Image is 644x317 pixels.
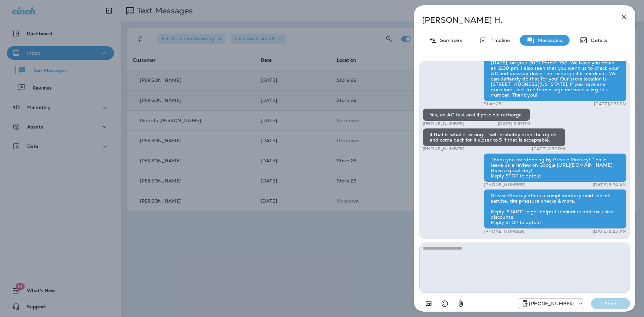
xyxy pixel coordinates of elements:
[422,297,435,310] button: Add in a premade template
[593,182,627,188] p: [DATE] 9:24 AM
[532,146,566,152] p: [DATE] 2:32 PM
[423,128,566,146] div: if that is what is wrong. I will probably drop the rig off and come back for it closer to 5 if th...
[422,15,605,25] p: [PERSON_NAME] H.
[484,40,627,101] div: Hey [PERSON_NAME]! This is [PERSON_NAME] from Grease Monkey. I'm just sending you a friendly remi...
[484,101,501,107] p: Store 28
[535,38,563,43] p: Messaging
[529,301,575,306] p: [PHONE_NUMBER]
[518,300,584,308] div: +1 (208) 858-5823
[484,229,526,234] p: [PHONE_NUMBER]
[437,38,463,43] p: Summary
[593,229,627,234] p: [DATE] 9:23 AM
[423,108,530,121] div: Yes, an AC test and if possible recharge.
[498,121,530,126] p: [DATE] 2:31 PM
[588,38,607,43] p: Details
[487,38,510,43] p: Timeline
[484,153,627,182] div: Thank you for stopping by Grease Monkey! Please leave us a review on Google [URL][DOMAIN_NAME]. H...
[423,146,465,152] p: [PHONE_NUMBER]
[423,121,465,126] p: [PHONE_NUMBER]
[594,101,627,107] p: [DATE] 2:31 PM
[438,297,451,310] button: Select an emoji
[484,182,526,188] p: [PHONE_NUMBER]
[484,189,627,229] div: Grease Monkey offers a complimentary fluid top-off service, tire pressure checks & more. Reply 'S...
